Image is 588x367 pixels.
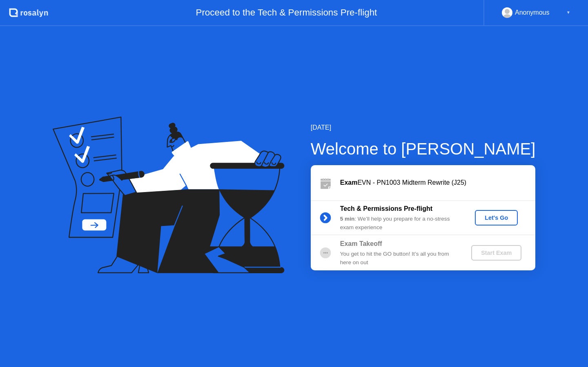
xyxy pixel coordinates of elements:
div: [DATE] [311,123,536,133]
b: Exam Takeoff [340,240,382,247]
div: You get to hit the GO button! It’s all you from here on out [340,250,458,267]
button: Let's Go [475,210,518,226]
div: Welcome to [PERSON_NAME] [311,137,536,161]
b: Exam [340,179,358,186]
div: Start Exam [474,250,518,256]
div: : We’ll help you prepare for a no-stress exam experience [340,215,458,232]
div: EVN - PN1003 Midterm Rewrite (J25) [340,178,535,188]
div: Let's Go [478,214,514,221]
button: Start Exam [471,245,521,261]
b: 5 min [340,216,355,222]
div: Anonymous [515,7,550,18]
b: Tech & Permissions Pre-flight [340,205,432,212]
div: ▼ [566,7,570,18]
